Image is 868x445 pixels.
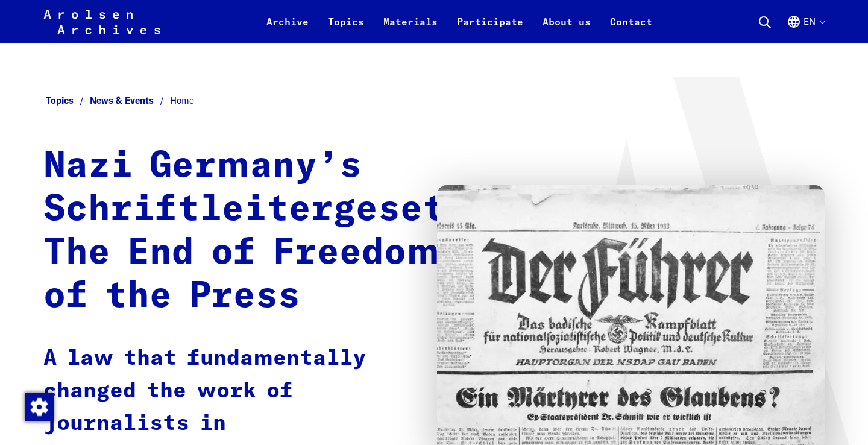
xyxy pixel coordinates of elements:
a: Materials [374,14,447,43]
a: Participate [447,14,533,43]
span: Home [170,95,194,106]
a: Topics [46,95,90,106]
img: Change consent [25,393,54,421]
h1: Nazi Germany’s Schriftleitergesetz: The End of Freedom of the Press [43,145,489,318]
button: English, language selection [787,14,825,43]
a: Contact [600,14,662,43]
a: Archive [257,14,318,43]
a: News & Events [90,95,170,106]
nav: Breadcrumb [43,92,825,110]
div: Change consent [24,392,53,421]
a: About us [533,14,600,43]
nav: Primary [257,7,662,36]
a: Topics [318,14,374,43]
